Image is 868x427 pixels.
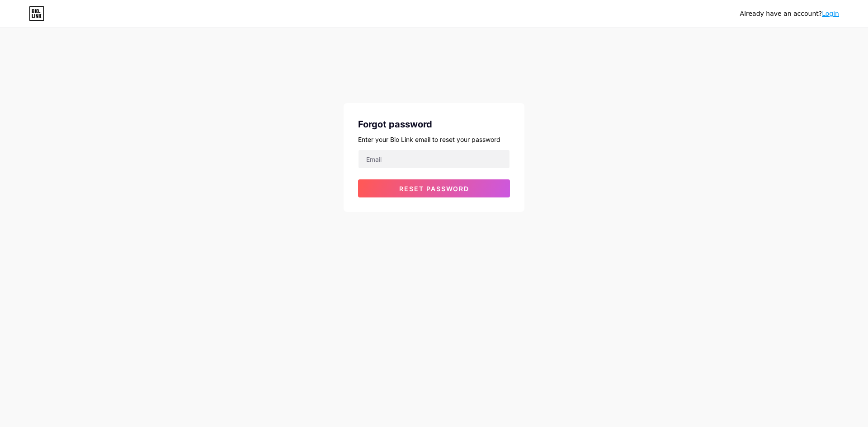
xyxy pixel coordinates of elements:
[358,179,510,197] button: Reset password
[359,150,509,168] input: Email
[822,10,839,17] a: Login
[358,117,510,131] div: Forgot password
[740,9,839,19] div: Already have an account?
[358,135,510,144] div: Enter your Bio Link email to reset your password
[399,185,469,192] span: Reset password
